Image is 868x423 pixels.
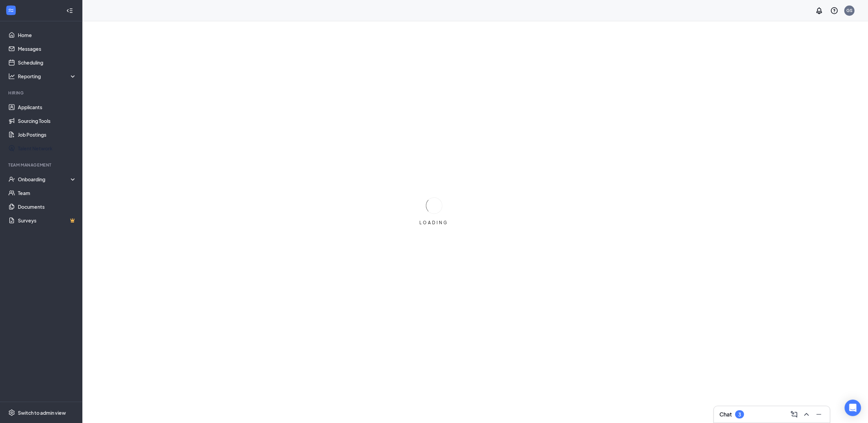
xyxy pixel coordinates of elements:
[802,410,811,419] svg: ChevronUp
[18,100,77,114] a: Applicants
[18,73,77,80] div: Reporting
[813,409,824,420] button: Minimize
[815,410,823,419] svg: Minimize
[789,409,800,420] button: ComposeMessage
[18,56,77,69] a: Scheduling
[18,186,77,200] a: Team
[8,7,14,14] svg: WorkstreamLogo
[18,114,77,128] a: Sourcing Tools
[846,8,853,13] div: GS
[66,7,73,14] svg: Collapse
[417,220,451,226] div: LOADING
[18,409,66,416] div: Switch to admin view
[8,409,15,416] svg: Settings
[801,409,812,420] button: ChevronUp
[8,176,15,183] svg: UserCheck
[815,7,823,15] svg: Notifications
[845,400,861,416] div: Open Intercom Messenger
[738,412,741,418] div: 3
[18,128,77,141] a: Job Postings
[8,162,75,168] div: Team Management
[8,90,75,96] div: Hiring
[8,73,15,80] svg: Analysis
[18,42,77,56] a: Messages
[18,176,71,183] div: Onboarding
[18,214,77,227] a: SurveysCrown
[18,200,77,214] a: Documents
[830,7,838,15] svg: QuestionInfo
[18,141,77,155] a: Talent Network
[719,411,732,418] h3: Chat
[790,410,798,419] svg: ComposeMessage
[18,28,77,42] a: Home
